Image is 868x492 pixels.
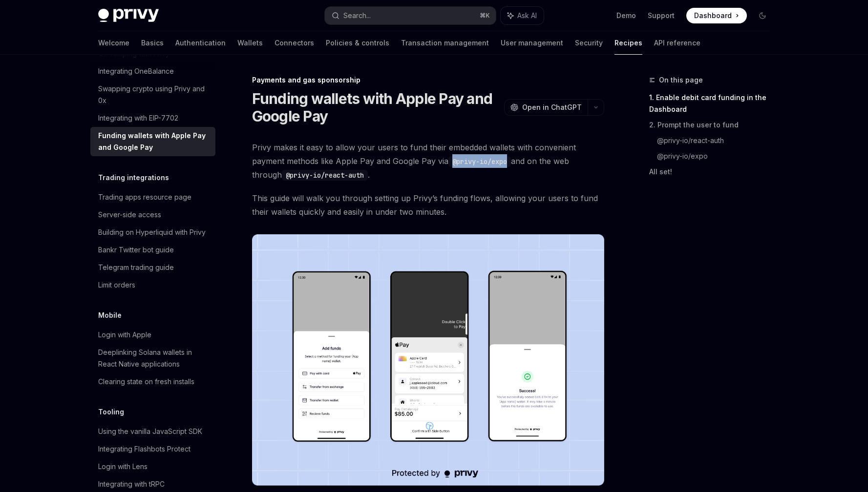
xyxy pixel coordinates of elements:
a: Integrating Flashbots Protect [90,440,215,458]
span: This guide will walk you through setting up Privy’s funding flows, allowing your users to fund th... [252,191,604,219]
div: Telegram trading guide [98,262,174,273]
button: Search...⌘K [325,7,496,24]
a: Login with Lens [90,458,215,475]
span: Privy makes it easy to allow your users to fund their embedded wallets with convenient payment me... [252,141,604,182]
a: 2. Prompt the user to fund [649,117,778,133]
a: Limit orders [90,276,215,294]
a: @privy-io/expo [657,148,778,164]
a: Login with Apple [90,326,215,344]
div: Trading apps resource page [98,191,191,203]
a: Integrating with EIP-7702 [90,109,215,127]
a: User management [501,31,563,55]
a: Using the vanilla JavaScript SDK [90,423,215,440]
code: @privy-io/expo [448,156,511,167]
a: Telegram trading guide [90,259,215,276]
div: Server-side access [98,209,161,221]
div: Integrating with tRPC [98,478,165,490]
img: card-based-funding [252,234,604,486]
a: All set! [649,164,778,180]
div: Integrating with EIP-7702 [98,112,178,124]
img: dark logo [98,9,159,22]
h5: Tooling [98,406,124,418]
a: Funding wallets with Apple Pay and Google Pay [90,127,215,156]
a: Trading apps resource page [90,188,215,206]
a: Transaction management [401,31,489,55]
a: Basics [141,31,164,55]
div: Deeplinking Solana wallets in React Native applications [98,347,210,370]
a: Deeplinking Solana wallets in React Native applications [90,344,215,373]
div: Building on Hyperliquid with Privy [98,226,206,238]
span: ⌘ K [480,12,490,20]
a: Authentication [175,31,226,55]
button: Toggle dark mode [755,8,770,23]
a: Security [575,31,603,55]
div: Swapping crypto using Privy and 0x [98,83,210,106]
a: Support [648,11,675,20]
div: Search... [343,10,371,21]
h5: Mobile [98,309,122,321]
a: Welcome [98,31,129,55]
div: Payments and gas sponsorship [252,75,604,85]
div: Login with Apple [98,329,151,341]
a: @privy-io/react-auth [657,133,778,148]
div: Funding wallets with Apple Pay and Google Pay [98,130,210,153]
code: @privy-io/react-auth [282,170,368,181]
a: Dashboard [686,8,747,23]
a: Swapping crypto using Privy and 0x [90,80,215,109]
button: Ask AI [501,7,544,24]
div: Integrating Flashbots Protect [98,443,191,455]
a: Integrating OneBalance [90,62,215,80]
a: Demo [616,11,636,20]
div: Integrating OneBalance [98,65,174,77]
a: 1. Enable debit card funding in the Dashboard [649,90,778,117]
span: On this page [659,74,703,86]
h1: Funding wallets with Apple Pay and Google Pay [252,90,500,125]
a: Server-side access [90,206,215,224]
a: Connectors [275,31,314,55]
a: Clearing state on fresh installs [90,373,215,390]
h5: Trading integrations [98,172,169,184]
span: Dashboard [694,11,732,20]
div: Login with Lens [98,461,148,472]
a: Recipes [614,31,642,55]
button: Open in ChatGPT [504,99,588,116]
div: Using the vanilla JavaScript SDK [98,426,202,437]
a: Wallets [237,31,263,55]
a: Building on Hyperliquid with Privy [90,224,215,241]
a: Bankr Twitter bot guide [90,241,215,259]
span: Open in ChatGPT [522,102,582,112]
a: API reference [654,31,700,55]
div: Limit orders [98,279,135,291]
span: Ask AI [517,11,537,20]
div: Bankr Twitter bot guide [98,244,174,256]
div: Clearing state on fresh installs [98,376,194,388]
a: Policies & controls [326,31,389,55]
